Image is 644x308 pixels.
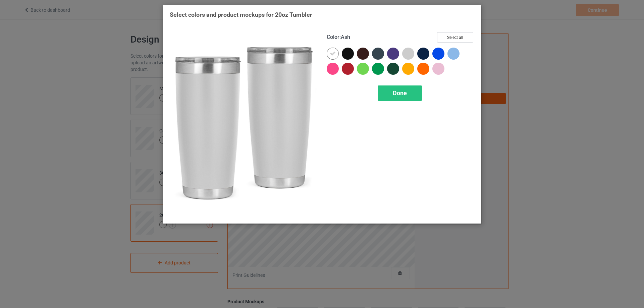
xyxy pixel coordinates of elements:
span: Ash [341,34,350,40]
h4: : [327,34,350,41]
span: Select colors and product mockups for 20oz Tumbler [170,11,312,18]
span: Color [327,34,339,40]
span: Done [393,89,407,97]
img: regular.jpg [170,32,317,217]
button: Select all [437,32,473,43]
